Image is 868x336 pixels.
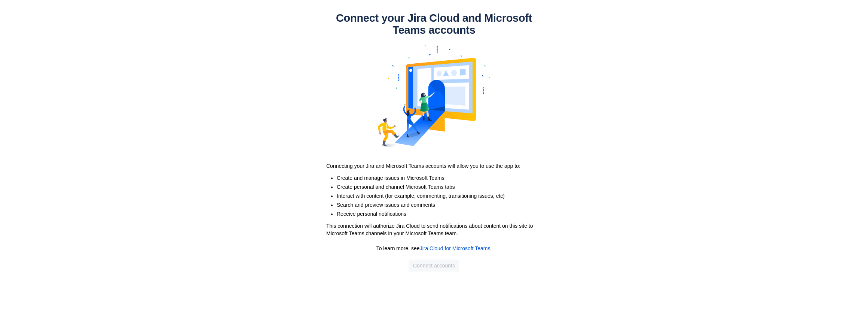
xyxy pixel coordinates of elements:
[409,260,459,272] button: Connect accounts
[326,162,542,170] p: Connecting your Jira and Microsoft Teams accounts will allow you to use the app to:
[329,245,539,252] p: To learn more, see .
[337,192,546,200] li: Interact with content (for example, commenting, transitioning issues, etc)
[322,12,546,36] h1: Connect your Jira Cloud and Microsoft Teams accounts
[326,222,542,237] p: This connection will authorize Jira Cloud to send notifications about content on this site to Mic...
[420,245,490,251] a: Jira Cloud for Microsoft Teams
[378,36,490,156] img: account-mapping.svg
[337,201,546,209] li: Search and preview issues and comments
[337,174,546,182] li: Create and manage issues in Microsoft Teams
[337,210,546,218] li: Receive personal notifications
[337,183,546,191] li: Create personal and channel Microsoft Teams tabs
